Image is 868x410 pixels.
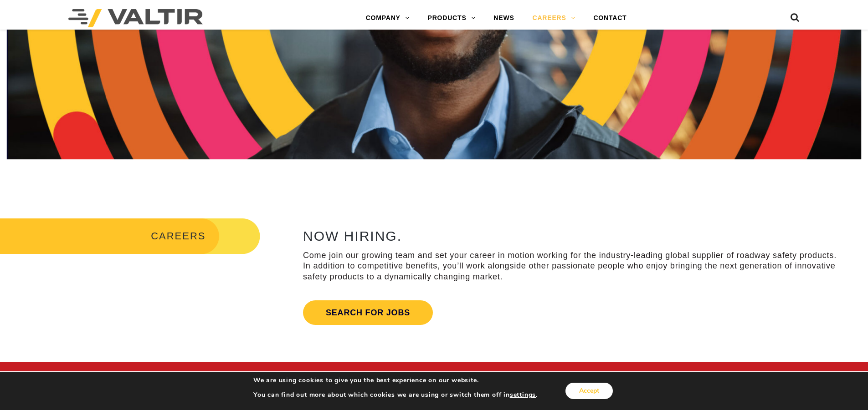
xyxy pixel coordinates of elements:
[68,9,203,27] img: Valtir
[303,300,433,325] a: Search for jobs
[303,250,843,282] p: Come join our growing team and set your career in motion working for the industry-leading global ...
[303,228,843,243] h2: NOW HIRING.
[253,376,538,385] p: We are using cookies to give you the best experience on our website.
[565,383,613,399] button: Accept
[357,9,419,27] a: COMPANY
[419,9,485,27] a: PRODUCTS
[510,391,536,399] button: settings
[584,9,636,27] a: CONTACT
[484,9,523,27] a: NEWS
[524,9,585,27] a: CAREERS
[253,391,538,399] p: You can find out more about which cookies we are using or switch them off in .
